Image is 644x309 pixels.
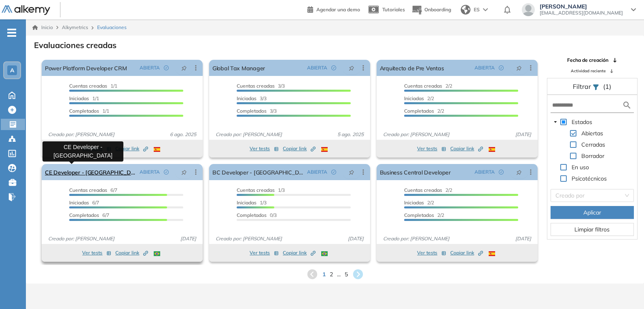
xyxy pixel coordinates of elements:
button: Copiar link [450,248,483,258]
a: CE Developer - [GEOGRAPHIC_DATA] [45,164,136,180]
span: 6/7 [69,212,109,218]
span: check-circle [164,65,169,70]
span: 6/7 [69,200,99,206]
img: world [461,5,470,15]
span: Evaluaciones [97,24,127,31]
img: Logo [2,5,50,15]
span: Filtrar [573,82,593,90]
a: Global Tax Manager [212,60,265,76]
span: pushpin [516,65,522,71]
span: Creado por: [PERSON_NAME] [212,131,285,138]
span: 2/2 [404,187,452,193]
span: Copiar link [283,249,316,256]
span: Iniciadas [69,200,89,206]
span: Borrador [580,151,606,161]
span: check-circle [499,170,504,174]
a: Inicio [32,24,53,31]
button: Copiar link [115,248,148,258]
span: Iniciadas [404,95,424,101]
span: Completados [69,212,99,218]
span: ABIERTA [307,64,327,71]
span: ABIERTA [140,64,160,71]
span: Creado por: [PERSON_NAME] [212,235,285,242]
button: Copiar link [450,144,483,153]
a: Agendar una demo [307,4,360,14]
span: Fecha de creación [567,57,608,64]
span: [DATE] [512,131,534,138]
span: Copiar link [450,145,483,152]
button: Aplicar [551,206,634,219]
span: pushpin [181,65,187,71]
span: 1/3 [237,187,285,193]
span: Alkymetrics [62,24,88,30]
span: [DATE] [345,235,367,242]
span: Borrador [581,152,604,160]
button: pushpin [510,61,528,74]
span: ES [474,6,480,13]
h3: Evaluaciones creadas [34,40,117,50]
span: Abiertas [580,128,605,138]
span: pushpin [349,169,354,175]
span: Copiar link [115,249,148,256]
span: Cuentas creadas [69,83,107,89]
span: Completados [237,108,267,114]
button: Limpiar filtros [551,223,634,236]
img: ESP [321,147,328,152]
span: 3/3 [237,83,285,89]
a: BC Developer - [GEOGRAPHIC_DATA] [212,164,304,180]
img: ESP [489,147,495,152]
button: pushpin [343,166,360,179]
a: Power Platform Developer CRM [45,60,127,76]
span: Creado por: [PERSON_NAME] [380,131,453,138]
span: [DATE] [177,235,199,242]
span: 2 [330,270,333,279]
span: [DATE] [512,235,534,242]
span: [EMAIL_ADDRESS][DOMAIN_NAME] [540,10,623,16]
span: Cuentas creadas [69,187,107,193]
span: ABIERTA [475,64,495,71]
span: ABIERTA [307,168,327,176]
button: pushpin [175,166,193,179]
button: Ver tests [82,248,111,258]
span: check-circle [499,65,504,70]
span: Creado por: [PERSON_NAME] [380,235,453,242]
span: caret-down [553,120,557,124]
span: Cerradas [580,140,607,149]
div: CE Developer - [GEOGRAPHIC_DATA] [42,141,123,162]
span: Psicotécnicos [570,174,608,183]
span: Completados [69,108,99,114]
span: Abiertas [581,130,603,137]
span: 2/2 [404,83,452,89]
button: Ver tests [250,144,279,153]
i: - [7,32,16,34]
span: Cuentas creadas [404,187,442,193]
span: Estados [570,117,594,127]
img: search icon [622,100,632,110]
span: 2/2 [404,212,444,218]
img: ESP [489,251,495,256]
span: Completados [404,108,434,114]
span: pushpin [181,169,187,175]
span: Psicotécnicos [572,175,607,182]
span: Completados [237,212,267,218]
span: Iniciadas [237,200,256,206]
span: ABIERTA [140,168,160,176]
span: 5 [345,270,348,279]
span: Iniciadas [69,95,89,101]
span: 2/2 [404,95,434,101]
a: Business Central Developer [380,164,451,180]
span: check-circle [331,65,336,70]
span: Creado por: [PERSON_NAME] [45,131,118,138]
span: ... [337,270,341,279]
button: Copiar link [283,248,316,258]
span: ABIERTA [475,168,495,176]
span: Onboarding [424,6,451,13]
span: pushpin [349,65,354,71]
a: Arquitecto de Pre Ventas [380,60,444,76]
span: Cerradas [581,141,605,148]
span: 1 [322,270,326,279]
span: 6/7 [69,187,117,193]
span: 2/2 [404,200,434,206]
button: Ver tests [417,248,446,258]
span: Completados [404,212,434,218]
